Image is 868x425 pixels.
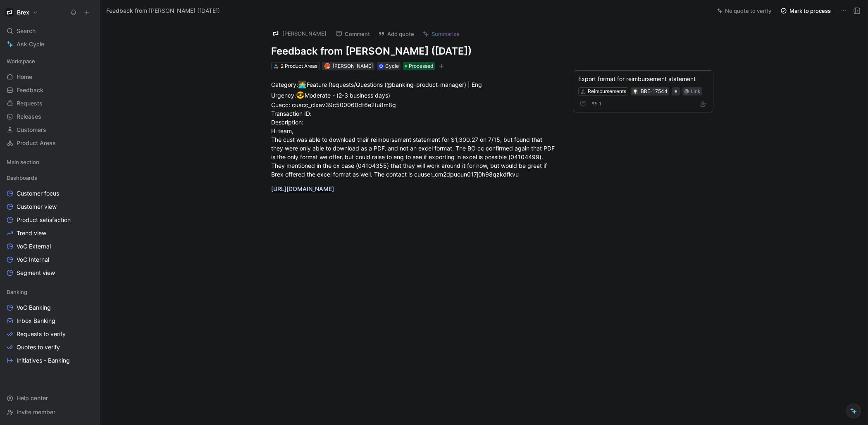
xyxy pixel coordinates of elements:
[17,242,51,251] span: VoC External
[3,38,96,50] a: Ask Cycle
[84,189,93,198] button: View actions
[271,79,557,179] div: Category: Feature Requests/Questions (@banking-product-manager) | Eng Urgency: Moderate - (2-3 bu...
[17,216,71,224] span: Product satisfaction
[84,356,93,365] button: View actions
[17,86,43,94] span: Feedback
[84,343,93,351] button: View actions
[17,255,49,264] span: VoC Internal
[641,87,668,96] div: BRE-17544
[84,216,93,224] button: View actions
[17,73,32,81] span: Home
[3,406,96,418] div: Invite member
[3,214,96,226] a: Product satisfaction
[17,189,59,198] span: Customer focus
[325,64,329,69] img: avatar
[84,330,93,338] button: View actions
[296,91,305,99] span: 😎
[3,286,96,367] div: BankingVoC BankingInbox BankingRequests to verifyQuotes to verifyInitiatives - Banking
[3,253,96,266] a: VoC Internal
[281,62,317,70] div: 2 Product Areas
[332,28,374,40] button: Comment
[84,303,93,312] button: View actions
[17,9,29,16] h1: Brex
[3,172,96,184] div: Dashboards
[298,80,307,88] span: 🧑‍💻
[7,288,27,296] span: Banking
[3,301,96,314] a: VoC Banking
[409,62,433,70] span: Processed
[17,112,41,121] span: Releases
[3,315,96,327] a: Inbox Banking
[3,84,96,96] a: Feedback
[17,303,51,312] span: VoC Banking
[633,89,638,94] img: 💡
[3,328,96,340] a: Requests to verify
[3,187,96,200] a: Customer focus
[374,28,418,40] button: Add quote
[84,203,93,211] button: View actions
[17,229,46,237] span: Trend view
[17,39,44,49] span: Ask Cycle
[3,137,96,149] a: Product Areas
[17,408,55,415] span: Invite member
[7,57,35,65] span: Workspace
[590,99,603,108] button: 1
[271,185,334,192] a: [URL][DOMAIN_NAME]
[333,63,373,69] span: [PERSON_NAME]
[419,28,463,40] button: Summarize
[84,317,93,325] button: View actions
[17,317,55,325] span: Inbox Banking
[3,354,96,367] a: Initiatives - Banking
[17,139,56,147] span: Product Areas
[3,71,96,83] a: Home
[632,88,638,94] button: 💡
[385,62,399,70] div: Cycle
[3,267,96,279] a: Segment view
[588,87,626,96] div: Reimbursements
[432,30,460,38] span: Summarize
[599,101,601,106] span: 1
[3,156,96,171] div: Main section
[3,25,96,37] div: Search
[17,99,43,107] span: Requests
[84,255,93,264] button: View actions
[3,172,96,279] div: DashboardsCustomer focusCustomer viewProduct satisfactionTrend viewVoC ExternalVoC InternalSegmen...
[3,392,96,404] div: Help center
[271,45,557,58] h1: Feedback from [PERSON_NAME] ([DATE])
[403,62,435,70] div: Processed
[578,74,708,84] div: Export format for reimbursement statement
[17,126,46,134] span: Customers
[84,229,93,237] button: View actions
[7,158,39,166] span: Main section
[5,8,14,17] img: Brex
[3,341,96,353] a: Quotes to verify
[3,227,96,239] a: Trend view
[3,240,96,253] a: VoC External
[268,27,330,40] button: logo[PERSON_NAME]
[3,201,96,213] a: Customer view
[17,330,66,338] span: Requests to verify
[84,242,93,251] button: View actions
[691,87,701,96] div: Link
[17,394,48,401] span: Help center
[3,97,96,110] a: Requests
[272,29,280,38] img: logo
[713,5,775,17] button: No quote to verify
[3,156,96,168] div: Main section
[3,286,96,298] div: Banking
[17,269,55,277] span: Segment view
[17,26,36,36] span: Search
[3,124,96,136] a: Customers
[7,174,37,182] span: Dashboards
[3,55,96,67] div: Workspace
[777,5,835,17] button: Mark to process
[17,343,60,351] span: Quotes to verify
[17,356,70,365] span: Initiatives - Banking
[3,110,96,123] a: Releases
[3,7,40,18] button: BrexBrex
[84,269,93,277] button: View actions
[106,6,220,16] span: Feedback from [PERSON_NAME] ([DATE])
[17,203,57,211] span: Customer view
